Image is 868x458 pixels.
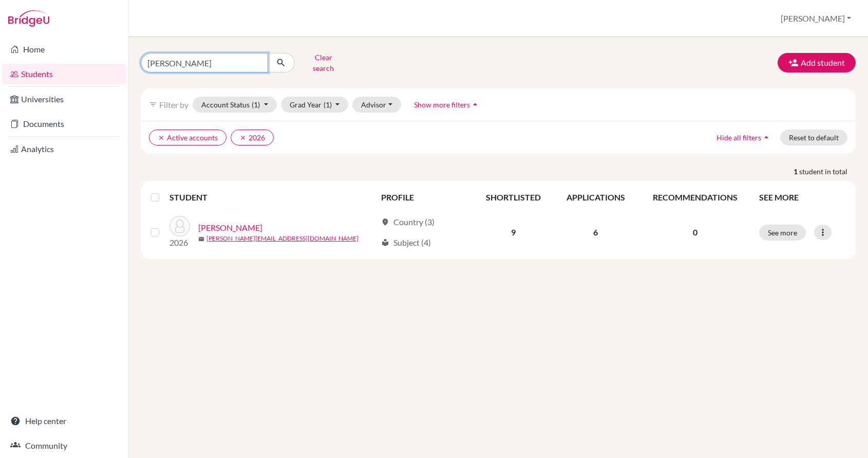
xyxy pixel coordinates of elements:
[2,411,126,431] a: Help center
[470,99,480,109] i: arrow_drop_up
[780,130,847,145] button: Reset to default
[474,185,554,210] th: SHORTLISTED
[193,97,277,113] button: Account Status(1)
[414,100,470,109] span: Show more filters
[198,222,262,234] a: [PERSON_NAME]
[324,100,332,109] span: (1)
[2,39,126,60] a: Home
[708,130,780,145] button: Hide all filtersarrow_drop_up
[554,210,638,255] td: 6
[761,132,771,142] i: arrow_drop_up
[776,9,856,28] button: [PERSON_NAME]
[794,166,799,177] strong: 1
[554,185,638,210] th: APPLICATIONS
[2,114,126,134] a: Documents
[638,185,753,210] th: RECOMMENDATIONS
[2,435,126,456] a: Community
[295,49,352,76] button: Clear search
[381,239,389,247] span: local_library
[2,89,126,109] a: Universities
[252,100,260,109] span: (1)
[2,139,126,159] a: Analytics
[375,185,474,210] th: PROFILE
[206,234,358,243] a: [PERSON_NAME][EMAIL_ADDRESS][DOMAIN_NAME]
[198,236,204,242] span: mail
[8,10,49,27] img: Bridge-U
[281,97,349,113] button: Grad Year(1)
[405,97,489,113] button: Show more filtersarrow_drop_up
[2,64,126,84] a: Students
[778,53,856,72] button: Add student
[169,216,190,236] img: Rath, Rosa
[799,166,856,177] span: student in total
[141,53,268,72] input: Find student by name...
[759,225,806,241] button: See more
[158,134,165,141] i: clear
[169,236,190,249] p: 2026
[716,133,761,142] span: Hide all filters
[231,130,274,145] button: clear2026
[381,236,431,249] div: Subject (4)
[169,185,375,210] th: STUDENT
[159,100,188,109] span: Filter by
[149,130,227,145] button: clearActive accounts
[381,216,435,228] div: Country (3)
[381,218,389,226] span: location_on
[149,100,157,108] i: filter_list
[753,185,852,210] th: SEE MORE
[474,210,554,255] td: 9
[644,226,747,239] p: 0
[352,97,401,113] button: Advisor
[239,134,247,141] i: clear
